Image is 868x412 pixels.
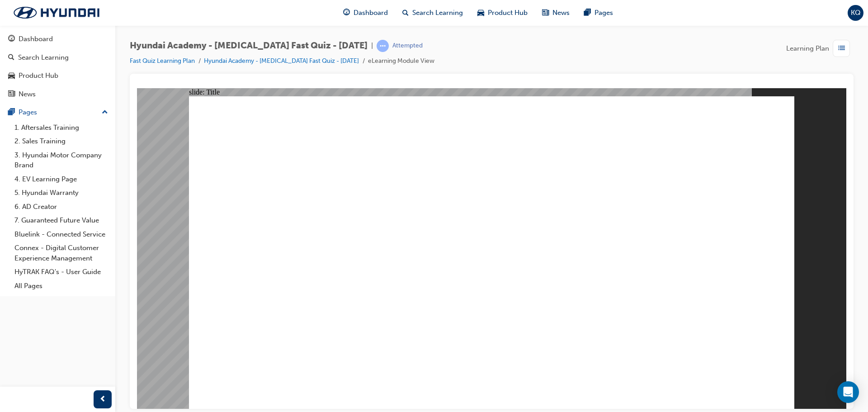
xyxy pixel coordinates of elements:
[11,279,112,293] a: All Pages
[4,29,112,104] button: DashboardSearch LearningProduct HubNews
[402,7,409,19] span: search-icon
[19,107,37,118] div: Pages
[4,31,112,47] a: Dashboard
[11,172,112,186] a: 4. EV Learning Page
[19,89,36,99] div: News
[354,8,388,18] span: Dashboard
[11,227,112,242] a: Bluelink - Connected Service
[8,54,14,62] span: search-icon
[552,8,570,18] span: News
[18,52,69,63] div: Search Learning
[371,41,373,51] span: |
[19,34,53,44] div: Dashboard
[11,265,112,279] a: HyTRAK FAQ's - User Guide
[412,8,463,18] span: Search Learning
[11,213,112,227] a: 7. Guaranteed Future Value
[11,148,112,172] a: 3. Hyundai Motor Company Brand
[4,86,112,103] a: News
[584,7,591,19] span: pages-icon
[204,57,359,65] a: Hyundai Academy - [MEDICAL_DATA] Fast Quiz - [DATE]
[99,394,106,405] span: prev-icon
[343,7,350,19] span: guage-icon
[851,8,861,18] span: KQ
[8,72,15,80] span: car-icon
[11,134,112,148] a: 2. Sales Training
[542,7,549,19] span: news-icon
[477,7,484,19] span: car-icon
[5,3,108,22] img: Trak
[594,8,613,18] span: Pages
[8,109,15,117] span: pages-icon
[470,4,535,22] a: car-iconProduct Hub
[4,104,112,121] button: Pages
[4,49,112,66] a: Search Learning
[11,241,112,265] a: Connex - Digital Customer Experience Management
[130,57,195,65] a: Fast Quiz Learning Plan
[488,8,528,18] span: Product Hub
[4,67,112,84] a: Product Hub
[577,4,620,22] a: pages-iconPages
[838,43,845,54] span: list-icon
[395,4,470,22] a: search-iconSearch Learning
[392,42,423,50] div: Attempted
[11,121,112,135] a: 1. Aftersales Training
[11,200,112,214] a: 6. AD Creator
[19,71,58,81] div: Product Hub
[102,107,108,118] span: up-icon
[377,40,389,52] span: learningRecordVerb_ATTEMPT-icon
[837,381,859,403] div: Open Intercom Messenger
[535,4,577,22] a: news-iconNews
[786,40,854,57] button: Learning Plan
[368,56,434,66] li: eLearning Module View
[336,4,395,22] a: guage-iconDashboard
[848,5,863,21] button: KQ
[8,35,15,43] span: guage-icon
[130,41,368,51] span: Hyundai Academy - [MEDICAL_DATA] Fast Quiz - [DATE]
[786,43,829,54] span: Learning Plan
[8,90,15,99] span: news-icon
[11,186,112,200] a: 5. Hyundai Warranty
